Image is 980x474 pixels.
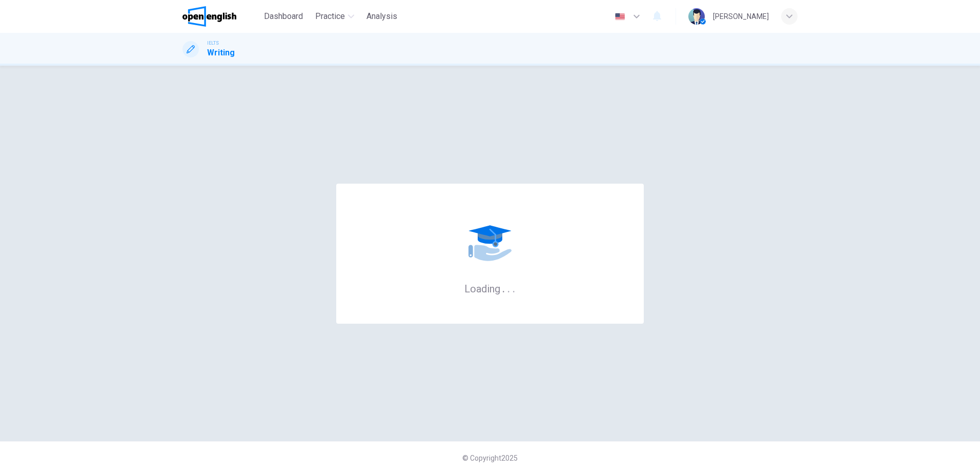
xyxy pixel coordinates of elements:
[315,10,345,23] span: Practice
[614,13,626,21] img: en
[512,279,516,296] h6: .
[182,6,260,27] a: OpenEnglish logo
[260,7,307,26] button: Dashboard
[207,47,235,59] h1: Writing
[182,6,236,27] img: OpenEnglish logo
[207,39,219,47] span: IELTS
[713,10,769,23] div: [PERSON_NAME]
[502,279,505,296] h6: .
[464,282,516,295] h6: Loading
[507,279,511,296] h6: .
[462,454,518,462] span: © Copyright 2025
[362,7,401,26] button: Analysis
[688,8,705,25] img: Profile picture
[264,10,303,23] span: Dashboard
[366,10,397,23] span: Analysis
[311,7,358,26] button: Practice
